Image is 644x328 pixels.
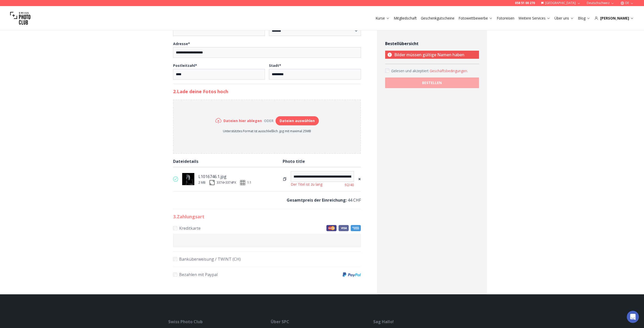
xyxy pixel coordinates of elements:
span: Gelesen und akzeptiert [391,68,430,73]
button: Weitere Services [516,15,552,22]
h6: Dateien hier ablegen [223,118,262,123]
img: thumb [182,173,194,185]
div: Sag Hallo! [373,319,476,325]
div: L1016746.1.jpg [198,173,252,180]
b: Stadt * [269,63,281,68]
a: Mitgliedschaft [394,16,417,21]
button: Mitgliedschaft [392,15,419,22]
span: 1:1 [247,181,252,185]
a: Weitere Services [518,16,550,21]
a: Blog [578,16,590,21]
button: BESTELLEN [385,78,479,88]
a: Geschenkgutscheine [421,16,454,21]
input: Stadt* [269,69,361,80]
img: ratio [240,180,245,185]
p: Unterstütztes Format ist ausschließlich .jpg mit maximal 25MB [215,129,319,133]
img: Swiss photo club [10,8,30,28]
a: 058 51 00 270 [515,1,535,5]
div: Über SPC [271,319,373,325]
input: Postleitzahl* [173,69,265,80]
button: Kurse [373,15,392,22]
button: Blog [576,15,592,22]
a: Fotoreisen [497,16,514,21]
b: Adresse * [173,41,190,46]
b: Gesamtpreis der Einreichung : [287,197,347,203]
input: Firma [173,25,265,36]
div: [PERSON_NAME] [594,16,634,21]
img: size [210,180,215,185]
a: Über uns [554,16,574,21]
img: valid [173,177,178,182]
div: 3374 × 3374 PX [217,181,236,185]
h2: 2. Lade deine Fotos hoch [173,88,361,95]
div: 2 MB [198,181,205,185]
b: Postleitzahl * [173,63,197,68]
h4: Bestellübersicht [385,41,479,47]
span: × [358,176,361,183]
select: Land* [269,25,361,36]
p: 44 CHF [173,197,361,204]
span: 92 /40 [345,182,354,187]
b: BESTELLEN [422,80,442,85]
button: Accept termsGelesen und akzeptiert [430,68,468,73]
button: Fotoreisen [495,15,516,22]
div: Swiss Photo Club [168,319,271,325]
div: Open Intercom Messenger [627,311,639,323]
p: Bilder müssen gültige Namen haben [385,51,479,59]
a: Kurse [376,16,390,21]
div: oder [262,118,276,123]
div: Photo title [283,158,361,165]
button: Geschenkgutscheine [419,15,456,22]
div: Der Titel ist zu lang [291,182,338,187]
input: Adresse* [173,47,361,58]
input: Accept terms [385,69,389,73]
button: Fotowettbewerbe [456,15,495,22]
button: Über uns [552,15,576,22]
div: Dateidetails [173,158,283,165]
a: Fotowettbewerbe [459,16,493,21]
button: Dateien auswählen [276,116,319,125]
